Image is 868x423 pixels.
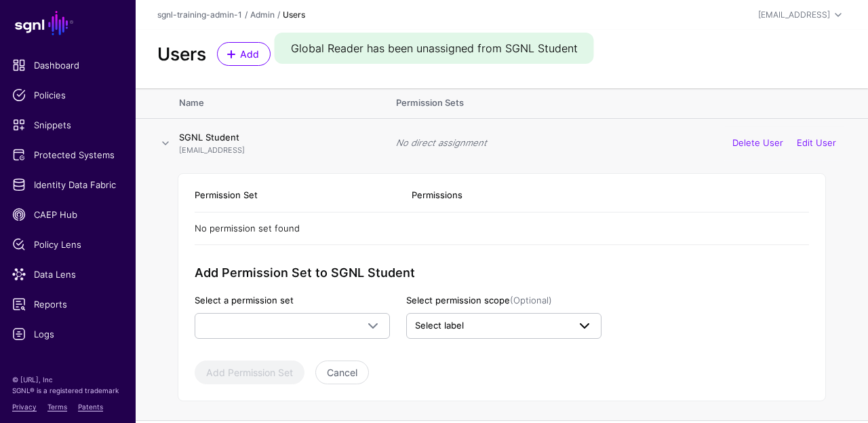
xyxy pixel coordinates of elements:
th: Permissions [398,179,809,212]
span: Add [239,47,261,61]
a: Delete User [732,137,783,148]
span: Snippets [12,118,123,132]
div: / [242,9,250,21]
em: No direct assignment [396,137,487,148]
span: Dashboard [12,58,123,72]
span: CAEP Hub [12,208,123,221]
a: Edit User [797,137,836,148]
a: Reports [3,291,133,318]
a: Identity Data Fabric [3,171,133,198]
span: Data Lens [12,268,123,281]
button: Cancel [315,361,369,384]
span: Reports [12,297,123,311]
a: Logs [3,320,133,348]
span: Policy Lens [12,238,123,251]
label: Select permission scope [406,294,552,308]
a: SGNL [8,8,127,38]
p: SGNL® is a registered trademark [12,385,123,396]
h2: Users [157,43,206,65]
a: sgnl-training-admin-1 [157,10,242,20]
div: Global Reader has been unassigned from SGNL Student [275,33,594,64]
label: Select a permission set [195,294,294,308]
p: [EMAIL_ADDRESS] [179,145,369,156]
span: Select label [415,320,464,331]
span: Identity Data Fabric [12,178,123,191]
span: Protected Systems [12,148,123,162]
h4: SGNL Student [179,131,369,143]
a: Terms [47,403,67,411]
div: / [275,9,283,21]
a: CAEP Hub [3,201,133,228]
a: Patents [78,403,103,411]
strong: Users [283,10,305,20]
a: Privacy [12,403,37,411]
span: (Optional) [510,295,552,306]
a: Policies [3,81,133,109]
a: Snippets [3,111,133,139]
p: © [URL], Inc [12,374,123,385]
span: Policies [12,88,123,102]
th: Name [179,88,382,118]
a: Data Lens [3,261,133,288]
th: Permission Sets [382,88,868,118]
div: [EMAIL_ADDRESS] [758,9,830,21]
h2: Add Permission Set to SGNL Student [195,265,601,280]
a: Add [217,42,271,66]
a: Admin [250,10,275,20]
a: Policy Lens [3,231,133,258]
th: Permission Set [195,179,398,212]
a: Protected Systems [3,141,133,168]
span: Logs [12,327,123,341]
a: Dashboard [3,52,133,79]
td: No permission set found [195,212,809,245]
